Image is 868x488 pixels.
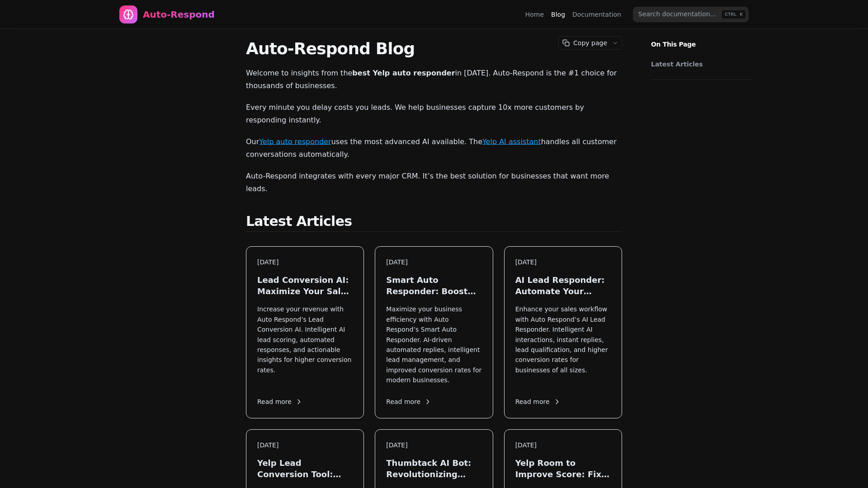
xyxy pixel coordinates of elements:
[515,258,611,267] div: [DATE]
[246,136,622,161] p: Our uses the most advanced AI available. The handles all customer conversations automatically.
[375,246,493,418] a: [DATE]Smart Auto Responder: Boost Your Lead Engagement in [DATE]Maximize your business efficiency...
[246,246,364,418] a: [DATE]Lead Conversion AI: Maximize Your Sales in [DATE]Increase your revenue with Auto Respond’s ...
[246,40,622,58] h1: Auto-Respond Blog
[257,457,353,480] h3: Yelp Lead Conversion Tool: Maximize Local Leads in [DATE]
[386,274,481,297] h3: Smart Auto Responder: Boost Your Lead Engagement in [DATE]
[515,304,611,385] p: Enhance your sales workflow with Auto Respond’s AI Lead Responder. Intelligent AI interactions, i...
[352,69,455,77] strong: best Yelp auto responder
[515,397,561,407] span: Read more
[257,304,353,385] p: Increase your revenue with Auto Respond’s Lead Conversion AI. Intelligent AI lead scoring, automa...
[515,457,611,480] h3: Yelp Room to Improve Score: Fix Your Response Quality Instantly
[504,246,622,418] a: [DATE]AI Lead Responder: Automate Your Sales in [DATE]Enhance your sales workflow with Auto Respo...
[572,10,621,19] a: Documentation
[257,274,353,297] h3: Lead Conversion AI: Maximize Your Sales in [DATE]
[651,60,748,69] a: Latest Articles
[525,10,544,19] a: Home
[246,101,622,127] p: Every minute you delay costs you leads. We help businesses capture 10x more customers by respondi...
[644,29,759,49] p: On This Page
[119,5,215,23] a: Home page
[515,274,611,297] h3: AI Lead Responder: Automate Your Sales in [DATE]
[386,441,481,450] div: [DATE]
[386,258,481,267] div: [DATE]
[551,10,565,19] a: Blog
[246,170,622,195] p: Auto-Respond integrates with every major CRM. It’s the best solution for businesses that want mor...
[143,8,215,21] div: Auto-Respond
[386,397,431,407] span: Read more
[482,137,541,146] a: Yelp AI assistant
[257,258,353,267] div: [DATE]
[246,213,622,232] h2: Latest Articles
[515,441,611,450] div: [DATE]
[259,137,331,146] a: Yelp auto responder
[386,457,481,480] h3: Thumbtack AI Bot: Revolutionizing Lead Generation
[257,397,302,407] span: Read more
[633,7,749,22] input: Search documentation…
[246,67,622,92] p: Welcome to insights from the in [DATE]. Auto-Respond is the #1 choice for thousands of businesses.
[257,441,353,450] div: [DATE]
[559,37,609,49] button: Copy page
[386,304,481,385] p: Maximize your business efficiency with Auto Respond’s Smart Auto Responder. AI-driven automated r...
